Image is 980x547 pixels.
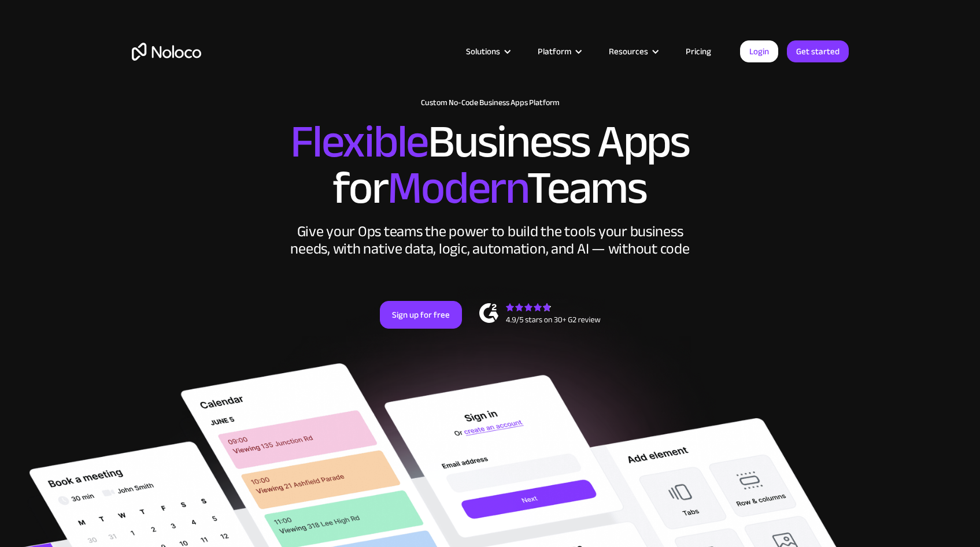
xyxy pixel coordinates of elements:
[290,99,428,185] span: Flexible
[671,44,726,59] a: Pricing
[452,44,523,59] div: Solutions
[609,44,648,59] div: Resources
[288,223,693,258] div: Give your Ops teams the power to build the tools your business needs, with native data, logic, au...
[538,44,571,59] div: Platform
[594,44,671,59] div: Resources
[523,44,594,59] div: Platform
[380,301,462,329] a: Sign up for free
[132,43,201,61] a: home
[740,40,778,62] a: Login
[787,40,849,62] a: Get started
[132,119,849,211] h2: Business Apps for Teams
[387,145,527,231] span: Modern
[466,44,500,59] div: Solutions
